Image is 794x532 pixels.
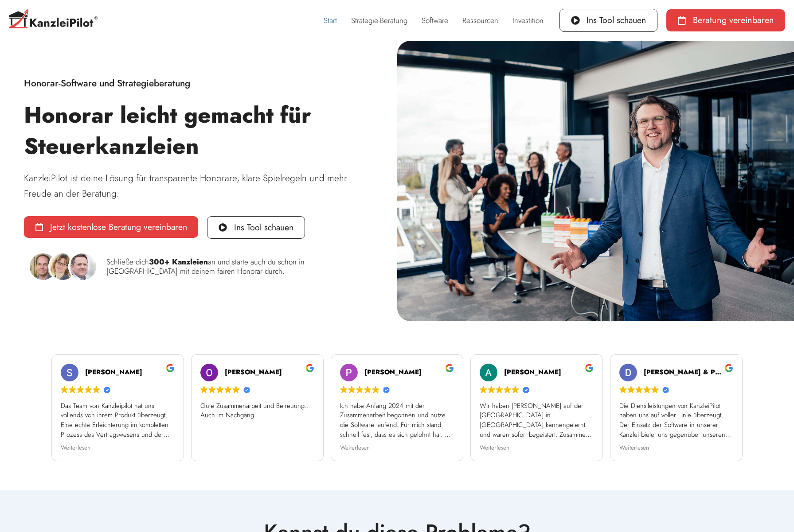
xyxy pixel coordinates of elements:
[619,401,733,440] div: Die Dienstleistungen von KanzleiPilot haben uns auf voller Linie überzeugt. Der Einsatz der Softw...
[348,386,356,393] img: Google
[317,10,344,31] a: Start
[61,386,68,393] img: Google
[50,223,187,232] span: Jetzt kostenlose Beratung vereinbaren
[356,386,364,393] img: Google
[415,10,455,31] a: Software
[200,401,314,440] div: Gute Zusammenarbeit und Betreuung.. Auch im Nachgang.
[455,10,505,31] a: Ressourcen
[635,386,643,393] img: Google
[208,386,216,393] img: Google
[85,368,175,377] div: [PERSON_NAME]
[643,386,651,393] img: Google
[207,216,305,239] a: Ins Tool schauen
[24,171,373,201] p: KanzleiPilot ist deine Lösung für transparente Honorare, klare Spielregeln und mehr Freude an der...
[61,401,175,440] div: Das Team von Kanzleipilot hat uns vollends von ihrem Produkt überzeugt. Eine echte Erleichterung ...
[480,364,497,381] img: Andrea Wilhelm profile picture
[619,386,627,393] img: Google
[619,364,637,381] img: Diekmann & Partner mbB Steuerberatungsgesellschaft profile picture
[93,386,100,393] img: Google
[364,386,372,393] img: Google
[344,10,415,31] a: Strategie-Beratung
[24,216,199,238] a: Jetzt kostenlose Beratung vereinbaren
[340,364,358,381] img: Pia Peschel profile picture
[200,364,218,381] img: Oliver Fuchs profile picture
[480,386,487,393] img: Google
[172,256,208,267] b: Kanzleien
[106,257,309,276] p: Schließe dich an und starte auch du schon in [GEOGRAPHIC_DATA] mit deinem fairen Honorar durch.
[480,444,509,452] span: Weiterlesen
[224,386,232,393] img: Google
[216,386,224,393] img: Google
[200,386,208,393] img: Google
[480,401,594,440] div: Wir haben [PERSON_NAME] auf der [GEOGRAPHIC_DATA] in [GEOGRAPHIC_DATA] kennengelernt und waren so...
[85,386,92,393] img: Google
[24,100,373,162] h1: Honorar leicht gemacht für Steuerkanzleien
[496,386,503,393] img: Google
[77,386,84,393] img: Google
[225,368,314,377] div: [PERSON_NAME]
[24,77,190,90] span: Honorar-Software und Strategieberatung
[149,256,170,267] b: 300+
[234,223,293,232] span: Ins Tool schauen
[627,386,635,393] img: Google
[504,386,511,393] img: Google
[666,9,785,31] a: Beratung vereinbaren
[587,16,646,25] span: Ins Tool schauen
[512,386,519,393] img: Google
[232,386,240,393] img: Google
[61,364,78,381] img: Sven Kamchen profile picture
[693,16,774,25] span: Beratung vereinbaren
[340,444,370,452] span: Weiterlesen
[317,10,551,31] nav: Menü
[9,9,98,31] img: Kanzleipilot-Logo-C
[619,444,649,452] span: Weiterlesen
[61,444,90,452] span: Weiterlesen
[505,10,551,31] a: Investition
[559,9,657,32] a: Ins Tool schauen
[488,386,495,393] img: Google
[644,368,733,377] div: [PERSON_NAME] & Partner mbB Steuerberatungsgesellschaft
[364,368,454,377] div: [PERSON_NAME]
[372,386,379,393] img: Google
[651,386,659,393] img: Google
[69,386,76,393] img: Google
[504,368,594,377] div: [PERSON_NAME]
[340,401,454,440] div: Ich habe Anfang 2024 mit der Zusammenarbeit begonnen und nutze die Software laufend. Für mich sta...
[340,386,348,393] img: Google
